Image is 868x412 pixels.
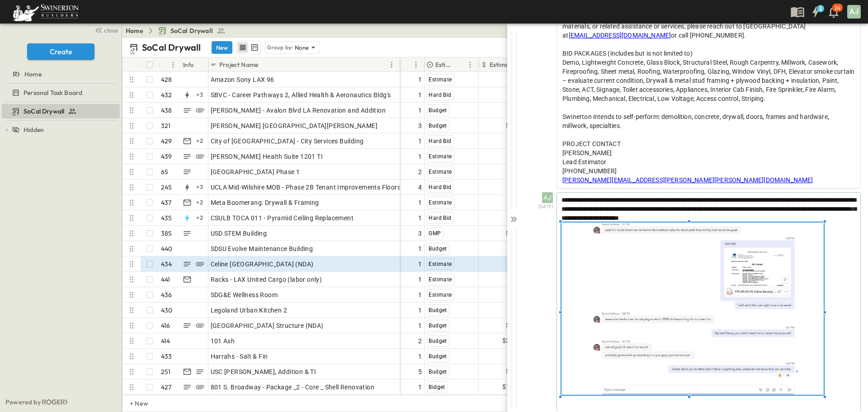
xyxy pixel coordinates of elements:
[418,152,422,161] span: 1
[161,90,172,99] p: 432
[410,59,421,70] button: Menu
[211,260,314,269] span: Celine [GEOGRAPHIC_DATA] (NDA)
[418,121,422,130] span: 3
[211,290,278,299] span: SDG&E Wellness Room
[429,76,452,83] span: Estimate
[24,125,44,134] span: Hidden
[429,184,451,190] span: Hard Bid
[562,149,612,156] span: [PERSON_NAME]
[211,244,313,253] span: SDSU Evolve Maintenance Building
[211,306,288,315] span: Legoland Urban Kitchen 2
[161,275,170,284] p: 441
[418,198,422,207] span: 1
[194,90,205,100] div: + 3
[211,137,364,146] span: City of [GEOGRAPHIC_DATA] - City Services Building
[161,213,172,223] p: 435
[562,50,693,57] span: BID PACKAGES (includes but is not limited to)
[562,176,813,184] span: [PERSON_NAME][EMAIL_ADDRESS][PERSON_NAME][PERSON_NAME][DOMAIN_NAME]
[418,367,422,376] span: 5
[161,229,172,238] p: 385
[161,352,172,361] p: 433
[161,137,172,146] p: 429
[429,138,451,144] span: Hard Bid
[429,153,452,160] span: Estimate
[569,32,671,39] a: [EMAIL_ADDRESS][DOMAIN_NAME]
[418,275,422,284] span: 1
[168,59,179,70] button: Menu
[159,57,181,72] div: #
[562,140,621,147] span: PROJECT CONTACT
[161,152,172,161] p: 439
[429,353,447,360] span: Budget
[211,121,378,130] span: [PERSON_NAME] [GEOGRAPHIC_DATA][PERSON_NAME]
[219,60,258,69] p: Project Name
[212,41,232,54] button: New
[465,59,476,70] button: Menu
[418,90,422,99] span: 1
[418,75,422,84] span: 1
[418,383,422,392] span: 1
[161,321,170,330] p: 416
[418,352,422,361] span: 1
[418,306,422,315] span: 1
[24,107,64,116] span: SoCal Drywall
[126,26,143,35] a: Home
[260,60,270,70] button: Sort
[542,192,553,203] div: AJ
[130,399,135,408] p: + New
[161,290,172,299] p: 436
[24,88,82,97] span: Personal Task Board
[161,260,172,269] p: 434
[418,137,422,146] span: 1
[211,213,354,223] span: CSULB TOCA 011 - Pyramid Ceiling Replacement
[386,59,397,70] button: Menu
[249,42,260,53] button: kanban view
[418,321,422,330] span: 1
[418,213,422,223] span: 1
[170,26,213,35] span: SoCal Drywall
[211,75,274,84] span: Amazon Sony LAX 96
[429,123,447,129] span: Budget
[211,167,300,176] span: [GEOGRAPHIC_DATA] Phase 1
[104,26,118,35] span: close
[418,244,422,253] span: 1
[161,106,172,115] p: 438
[194,182,205,193] div: + 3
[429,230,441,237] span: GMP
[161,167,168,176] p: 65
[538,203,553,211] span: [DATE]
[161,244,173,253] p: 440
[162,60,172,70] button: Sort
[194,136,205,147] div: + 2
[211,383,375,392] span: 801 S. Broadway - Package _2 - Core _ Shell Renovation
[429,276,452,283] span: Estimate
[161,306,173,315] p: 430
[429,199,452,206] span: Estimate
[211,106,386,115] span: [PERSON_NAME] - Avalon Blvd LA Renovation and Addition
[161,75,172,84] p: 428
[194,197,205,208] div: + 2
[27,43,94,60] button: Create
[211,152,323,161] span: [PERSON_NAME] Health Suite 1201 TI
[295,43,309,52] p: None
[401,60,410,70] button: Sort
[418,229,422,238] span: 3
[142,41,201,54] p: SoCal Drywall
[2,104,120,118] div: test
[847,5,861,19] div: AJ
[161,383,172,392] p: 427
[429,215,451,221] span: Hard Bid
[562,167,617,175] span: [PHONE_NUMBER]
[211,229,267,238] span: USD STEM Building
[161,198,172,207] p: 437
[211,367,316,376] span: USC [PERSON_NAME], Addition & TI
[418,183,422,192] span: 4
[161,336,170,346] p: 414
[418,290,422,299] span: 1
[429,338,447,344] span: Budget
[418,260,422,269] span: 1
[2,85,120,100] div: test
[418,106,422,115] span: 1
[429,92,451,98] span: Hard Bid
